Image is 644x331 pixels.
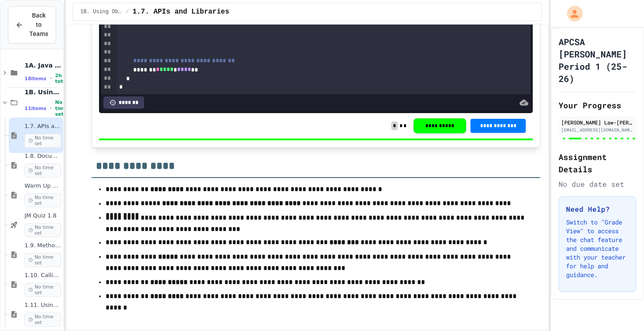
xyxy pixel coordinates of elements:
[558,4,585,24] div: My Account
[132,7,229,17] span: 1.7. APIs and Libraries
[25,88,61,96] span: 1B. Using Objects
[25,193,61,207] span: No time set
[126,8,129,15] span: /
[25,76,46,82] span: 18 items
[25,253,61,267] span: No time set
[25,212,61,220] span: JM Quiz 1.8
[8,6,56,43] button: Back to Teams
[55,73,68,84] span: 2h total
[25,61,61,69] span: 1A. Java Basics
[25,134,61,148] span: No time set
[25,153,61,160] span: 1.8. Documentation with Comments and Preconditions
[25,302,61,309] span: 1.11. Using the Math Class
[25,242,61,249] span: 1.9. Method Signatures
[55,100,67,117] span: No time set
[25,272,61,279] span: 1.10. Calling Class Methods
[25,106,46,111] span: 11 items
[25,313,61,327] span: No time set
[25,182,61,190] span: Warm Up 1.7-1.8
[561,118,633,126] div: [PERSON_NAME] Law-[PERSON_NAME]
[80,8,122,15] span: 1B. Using Objects
[50,75,52,82] span: •
[561,127,633,133] div: [EMAIL_ADDRESS][DOMAIN_NAME]
[566,204,629,214] h3: Need Help?
[559,179,636,189] div: No due date set
[25,123,61,130] span: 1.7. APIs and Libraries
[566,218,629,279] p: Switch to "Grade View" to access the chat feature and communicate with your teacher for help and ...
[559,36,636,85] h1: APCSA [PERSON_NAME] Period 1 (25-26)
[28,11,49,39] span: Back to Teams
[559,99,636,111] h2: Your Progress
[25,164,61,178] span: No time set
[25,283,61,297] span: No time set
[559,151,636,175] h2: Assignment Details
[25,223,61,237] span: No time set
[50,105,52,112] span: •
